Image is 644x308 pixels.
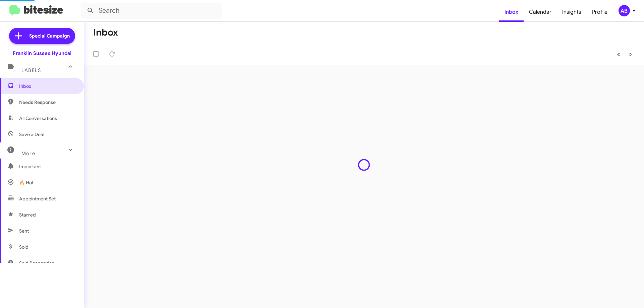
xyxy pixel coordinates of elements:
span: Inbox [19,83,76,89]
span: Sold [19,244,29,250]
span: Important [19,163,76,170]
span: 🔥 Hot [19,179,34,186]
div: AB [619,5,630,16]
button: Next [624,47,636,61]
a: Profile [587,2,613,22]
span: » [628,50,632,58]
a: Calendar [524,2,557,22]
span: Sold Responded [19,260,55,266]
button: AB [613,5,637,16]
span: Starred [19,211,36,218]
span: Special Campaign [29,33,70,39]
button: Previous [613,47,625,61]
h1: Inbox [93,27,118,38]
span: Save a Deal [19,131,44,138]
a: Special Campaign [9,28,75,44]
span: « [617,50,621,58]
a: Inbox [499,2,524,22]
nav: Page navigation example [613,47,636,61]
div: Franklin Sussex Hyundai [13,50,71,57]
span: Sent [19,228,29,234]
input: Search [81,3,222,19]
span: Labels [21,67,41,73]
a: Insights [557,2,587,22]
span: More [21,150,35,157]
span: Needs Response [19,99,76,106]
span: Appointment Set [19,195,56,202]
span: All Conversations [19,115,57,122]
